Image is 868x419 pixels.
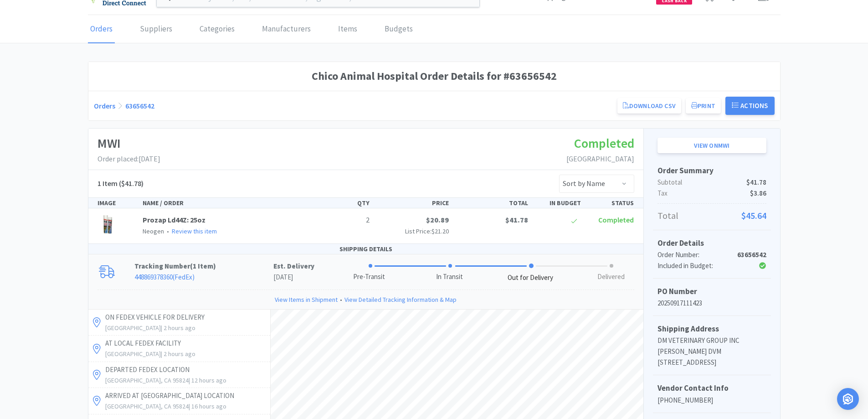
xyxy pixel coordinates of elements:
button: Actions [725,97,775,115]
a: Categories [197,16,237,43]
p: List Price: [377,226,449,236]
a: Orders [94,101,115,110]
h5: Order Summary [657,165,766,177]
div: STATUS [585,198,637,208]
p: Total [657,208,766,223]
p: [GEOGRAPHIC_DATA], CA 95824 | 12 hours ago [105,375,268,385]
div: Out for Delivery [508,273,553,283]
h5: Order Details [657,237,766,249]
p: Order placed: [DATE] [98,153,160,165]
a: Items [336,16,360,43]
a: Suppliers [138,16,175,43]
h1: MWI [98,133,160,154]
span: $21.20 [431,227,449,235]
p: ON FEDEX VEHICLE FOR DELIVERY [105,312,268,323]
span: Completed [598,215,634,224]
div: IN BUDGET [532,198,585,208]
p: Tax [657,188,766,199]
p: [PHONE_NUMBER] [657,395,766,406]
span: • [338,295,344,305]
a: 448869378360(FedEx) [134,273,195,281]
span: 1 Item [98,179,118,188]
p: 2 [324,214,370,226]
div: QTY [320,198,373,208]
p: Est. Delivery [273,261,314,272]
img: 4fa8876753e04f56ae27cf420b6d94f6_142571.png [98,214,118,234]
div: IMAGE [94,198,139,208]
p: ARRIVED AT [GEOGRAPHIC_DATA] LOCATION [105,390,268,401]
span: 1 Item [193,262,213,270]
p: Subtotal [657,177,766,188]
h5: Vendor Contact Info [657,382,766,394]
p: Tracking Number ( ) [134,261,273,272]
span: $20.89 [426,215,449,224]
p: [DATE] [273,272,314,283]
div: PRICE [373,198,452,208]
a: Review this item [172,227,217,235]
p: 20250917111423 [657,298,766,309]
a: 63656542 [125,101,154,110]
span: Completed [574,135,634,151]
p: [GEOGRAPHIC_DATA], CA 95824 | 16 hours ago [105,401,268,411]
div: Open Intercom Messenger [837,388,859,410]
strong: 63656542 [737,250,766,259]
div: Delivered [597,272,625,282]
h5: PO Number [657,285,766,298]
button: Print [686,98,721,114]
a: Prozap Ld44Z: 25oz [143,215,205,224]
p: [GEOGRAPHIC_DATA] | 2 hours ago [105,323,268,333]
span: $3.86 [750,188,766,199]
span: $41.78 [505,215,528,224]
div: Order Number: [657,249,730,260]
a: Manufacturers [260,16,313,43]
div: NAME / ORDER [139,198,320,208]
a: Budgets [382,16,415,43]
p: DM VETERINARY GROUP INC [PERSON_NAME] DVM [STREET_ADDRESS] [657,335,766,368]
a: View Detailed Tracking Information & Map [344,295,457,305]
p: DEPARTED FEDEX LOCATION [105,364,268,375]
span: Neogen [143,227,164,235]
a: Orders [88,16,115,43]
a: View onMWI [657,138,766,153]
div: SHIPPING DETAILS [88,244,643,254]
a: Download CSV [617,98,681,114]
div: TOTAL [452,198,532,208]
div: Pre-Transit [353,272,385,282]
h5: ($41.78) [98,178,144,190]
div: Included in Budget: [657,260,730,271]
p: [GEOGRAPHIC_DATA] | 2 hours ago [105,349,268,359]
div: In Transit [436,272,463,282]
h1: Chico Animal Hospital Order Details for #63656542 [94,67,775,85]
span: $45.64 [741,208,766,223]
p: [GEOGRAPHIC_DATA] [566,153,634,165]
a: View Items in Shipment [275,295,338,305]
span: $41.78 [746,177,766,188]
h5: Shipping Address [657,323,766,335]
p: AT LOCAL FEDEX FACILITY [105,338,268,349]
span: • [165,227,170,235]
